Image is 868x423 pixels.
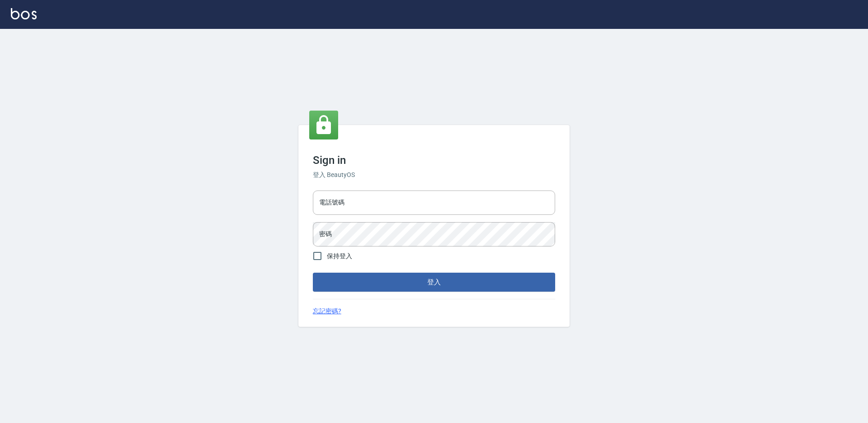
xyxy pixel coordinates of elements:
h6: 登入 BeautyOS [313,170,555,180]
h3: Sign in [313,154,555,167]
a: 忘記密碼? [313,307,341,316]
span: 保持登入 [327,251,352,261]
img: Logo [11,8,37,19]
button: 登入 [313,273,555,292]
